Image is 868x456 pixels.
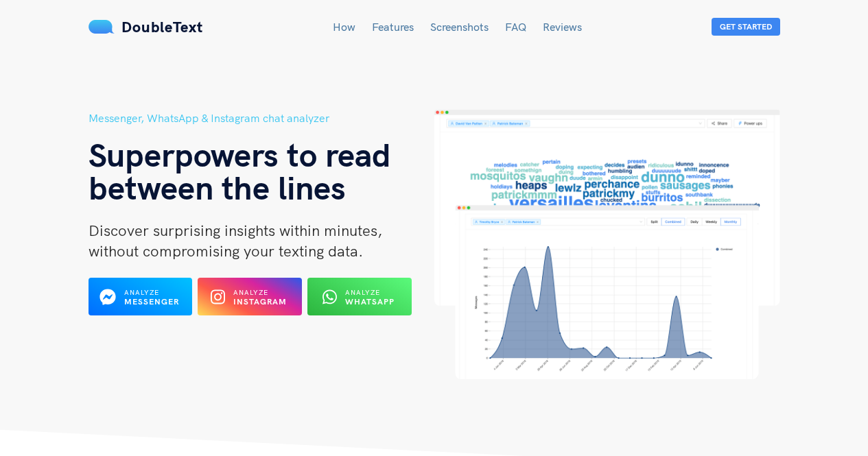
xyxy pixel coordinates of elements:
[712,18,780,36] button: Get Started
[430,20,489,34] a: Screenshots
[89,296,193,308] a: Analyze Messenger
[307,278,412,315] button: Analyze WhatsApp
[505,20,526,34] a: FAQ
[124,288,159,297] span: Analyze
[89,167,346,208] span: between the lines
[89,241,363,261] span: without compromising your texting data.
[233,288,268,297] span: Analyze
[307,296,412,308] a: Analyze WhatsApp
[89,20,115,34] img: mS3x8y1f88AAAAABJRU5ErkJggg==
[333,20,355,34] a: How
[345,288,380,297] span: Analyze
[198,296,302,308] a: Analyze Instagram
[198,278,302,315] button: Analyze Instagram
[89,110,434,127] h5: Messenger, WhatsApp & Instagram chat analyzer
[89,221,382,240] span: Discover surprising insights within minutes,
[543,20,582,34] a: Reviews
[121,17,203,36] span: DoubleText
[89,134,391,175] span: Superpowers to read
[124,296,179,307] b: Messenger
[372,20,414,34] a: Features
[434,110,780,379] img: hero
[89,278,193,315] button: Analyze Messenger
[89,17,203,36] a: DoubleText
[233,296,287,307] b: Instagram
[345,296,395,307] b: WhatsApp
